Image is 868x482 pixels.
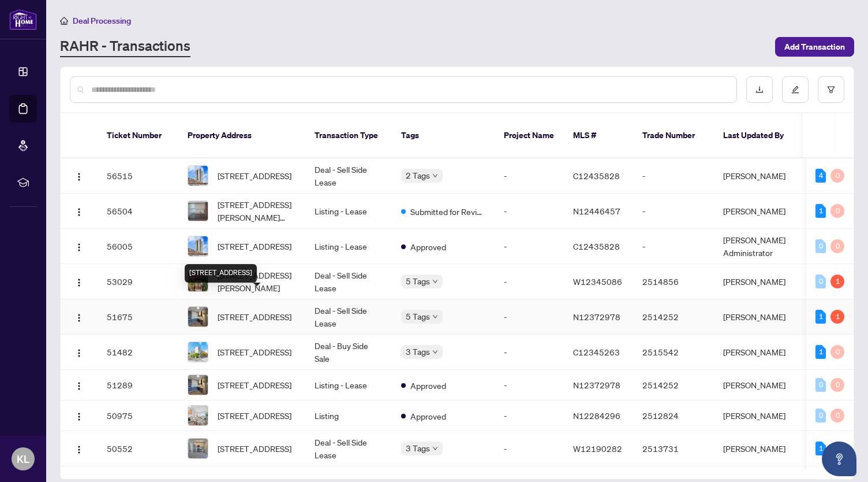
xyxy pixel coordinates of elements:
[714,335,800,370] td: [PERSON_NAME]
[633,113,714,158] th: Trade Number
[73,16,131,26] span: Deal Processing
[74,445,84,454] img: Logo
[406,442,430,455] span: 3 Tags
[775,37,854,57] button: Add Transaction
[74,172,84,181] img: Logo
[188,375,208,395] img: thumbnail-img
[188,307,208,327] img: thumbnail-img
[188,342,208,362] img: thumbnail-img
[98,158,178,194] td: 56515
[98,370,178,401] td: 51289
[70,237,88,255] button: Logo
[784,38,845,56] span: Add Transaction
[633,229,714,264] td: -
[573,241,620,251] span: C12435828
[573,206,620,216] span: N12446457
[714,264,800,299] td: [PERSON_NAME]
[74,207,84,217] img: Logo
[495,158,564,194] td: -
[188,166,208,186] img: thumbnail-img
[714,299,800,335] td: [PERSON_NAME]
[70,202,88,220] button: Logo
[218,269,296,294] span: [STREET_ADDRESS][PERSON_NAME]
[218,310,291,323] span: [STREET_ADDRESS]
[218,198,296,224] span: [STREET_ADDRESS][PERSON_NAME][PERSON_NAME]
[74,243,84,252] img: Logo
[714,431,800,466] td: [PERSON_NAME]
[188,439,208,458] img: thumbnail-img
[432,446,438,451] span: down
[432,173,438,179] span: down
[714,113,800,158] th: Last Updated By
[188,236,208,256] img: thumbnail-img
[98,401,178,431] td: 50975
[432,314,438,320] span: down
[406,169,430,182] span: 2 Tags
[305,229,392,264] td: Listing - Lease
[633,401,714,431] td: 2512824
[495,229,564,264] td: -
[410,410,446,422] span: Approved
[755,86,764,94] span: download
[74,278,84,287] img: Logo
[573,443,622,454] span: W12190282
[714,194,800,229] td: [PERSON_NAME]
[178,113,305,158] th: Property Address
[305,113,392,158] th: Transaction Type
[406,345,430,358] span: 3 Tags
[573,170,620,181] span: C12435828
[822,442,856,476] button: Open asap
[218,442,291,455] span: [STREET_ADDRESS]
[60,36,190,57] a: RAHR - Transactions
[410,205,485,218] span: Submitted for Review
[830,345,844,359] div: 0
[818,76,844,103] button: filter
[70,166,88,185] button: Logo
[830,275,844,288] div: 1
[9,9,37,30] img: logo
[830,204,844,218] div: 0
[305,264,392,299] td: Deal - Sell Side Lease
[392,113,495,158] th: Tags
[188,406,208,425] img: thumbnail-img
[714,229,800,264] td: [PERSON_NAME] Administrator
[633,431,714,466] td: 2513731
[633,194,714,229] td: -
[406,275,430,288] span: 5 Tags
[74,412,84,421] img: Logo
[495,264,564,299] td: -
[573,312,620,322] span: N12372978
[410,240,446,253] span: Approved
[432,349,438,355] span: down
[70,406,88,425] button: Logo
[98,194,178,229] td: 56504
[633,335,714,370] td: 2515542
[633,264,714,299] td: 2514856
[495,401,564,431] td: -
[305,401,392,431] td: Listing
[714,370,800,401] td: [PERSON_NAME]
[305,158,392,194] td: Deal - Sell Side Lease
[305,370,392,401] td: Listing - Lease
[815,345,826,359] div: 1
[573,347,620,357] span: C12345263
[70,343,88,361] button: Logo
[98,229,178,264] td: 56005
[633,158,714,194] td: -
[188,201,208,221] img: thumbnail-img
[564,113,633,158] th: MLS #
[74,313,84,322] img: Logo
[70,272,88,291] button: Logo
[406,310,430,323] span: 5 Tags
[74,381,84,391] img: Logo
[830,239,844,253] div: 0
[218,409,291,422] span: [STREET_ADDRESS]
[714,401,800,431] td: [PERSON_NAME]
[60,17,68,25] span: home
[815,378,826,392] div: 0
[815,169,826,183] div: 4
[98,264,178,299] td: 53029
[815,275,826,288] div: 0
[633,299,714,335] td: 2514252
[791,86,799,94] span: edit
